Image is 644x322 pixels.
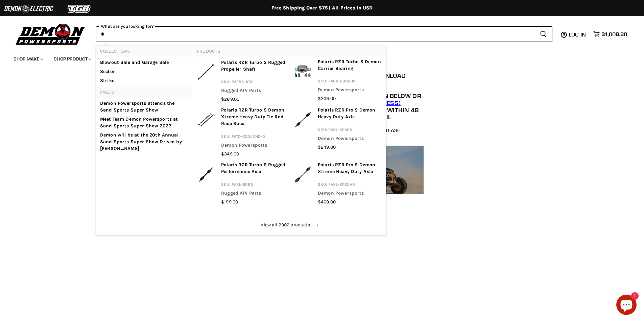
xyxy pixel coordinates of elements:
li: collections: Strike [96,76,192,87]
a: Yamaha Parts [5,97,86,108]
p: Demon Powersports [318,135,382,144]
img: Demon Electric Logo 2 [3,2,54,15]
img: Polaris RZR Turbo S Rugged Propeller Shaft [197,59,216,84]
span: View all 2902 products [261,222,318,228]
p: Demon Powersports [318,86,382,95]
li: products: Polaris RZR Turbo S Rugged Propeller Shaft [193,56,289,105]
a: Polaris RZR Turbo S Demon Carrier Bearing Polaris RZR Turbo S Demon Carrier Bearing SKU: PACB-600... [293,58,382,102]
li: Products [193,46,386,56]
a: Arctic Cat Parts [5,129,86,139]
a: Polaris RZR Pro S Demon Xtreme Heavy Duty Axle Polaris RZR Pro S Demon Xtreme Heavy Duty Axle SKU... [293,162,382,205]
p: SKU: PAXL-6116HD [318,126,382,135]
span: $249.00 [318,144,336,150]
p: Polaris RZR Pro S Demon Xtreme Heavy Duty Axle [318,162,382,177]
p: Demon Powersports [318,190,382,199]
li: pages: Demon Powersports attends the Sand Sports Super Show [96,97,192,115]
a: Honda Parts [5,87,86,97]
span: $469.00 [318,199,336,205]
img: Polaris RZR Pro S Demon Xtreme Heavy Duty Axle [293,162,312,187]
a: Bobcat Parts [5,139,86,150]
form: Product [96,26,552,42]
li: collections: Sector [96,67,192,76]
div: Pages [96,87,192,155]
p: Polaris RZR Turbo S Rugged Propeller Shaft [221,59,285,75]
a: Kawasaki Brute Force Parts [86,145,167,161]
img: Polaris RZR Pro S Demon Heavy Duty Axle [293,107,312,132]
span: Log in [569,31,586,38]
p: Rugged ATV Parts [221,87,285,96]
span: $1,008.80 [601,31,627,38]
button: Search [534,26,552,42]
a: Segway Parts [5,197,86,208]
li: products: Polaris RZR Pro S Demon Heavy Duty Axle [289,105,386,153]
ul: Main menu [8,49,625,66]
li: collections: Blowout Sale and Garage Sale [96,56,192,67]
img: Polaris RZR Turbo S Rugged Performance Axle [197,162,216,187]
a: Demon will be at the 20th Annual Sand Sports Super Show Driven by [PERSON_NAME] [100,132,188,152]
inbox-online-store-chat: Shopify online store chat [614,295,639,317]
p: SKU: PATD-6004XHD-D [221,133,285,142]
a: Polaris RZR Turbo S Rugged Performance Axle Polaris RZR Turbo S Rugged Performance Axle SKU: PAXL... [197,162,285,205]
a: Meet Team Demon Powersports at Sand Sports Super Show 2022 [100,116,188,129]
a: Blowout Sale and Garage Sale [100,59,188,66]
p: Polaris RZR Turbo S Rugged Performance Axle [221,162,285,177]
img: TGB Logo 2 [54,2,105,15]
a: Polaris RZR Turbo S Rugged Propeller Shaft Polaris RZR Turbo S Rugged Propeller Shaft SKU: PAPRS-... [197,59,285,103]
a: Kawasaki Mule Parts [86,124,167,134]
a: Kubota Parts [5,176,86,187]
a: Kawasaki Parts [5,108,86,118]
a: View all 2902 products [197,218,382,232]
span: $209.00 [318,96,336,101]
li: Pages [96,87,192,97]
li: products: Polaris RZR Turbo S Demon Carrier Bearing [289,56,386,104]
p: SKU: PACB-6002HD [318,78,382,86]
p: SKU: PAXL-6083 [221,181,285,190]
a: Log in [566,31,590,38]
li: products: Polaris RZR Turbo S Demon Xtreme Heavy Duty Tie Rod Race Spec [193,105,289,159]
a: CF Moto Parts [5,118,86,129]
a: Shop Make [8,52,47,66]
a: SHOP ALL [5,229,86,239]
p: SKU: PAPRS-1031 [221,78,285,87]
p: Polaris RZR Pro S Demon Heavy Duty Axle [318,107,382,122]
li: products: Polaris RZR Pro S Demon Xtreme Heavy Duty Axle [289,159,386,208]
div: View All [197,218,382,232]
span: $199.00 [221,199,238,205]
a: Universal [5,218,86,229]
a: Argo [5,208,86,218]
a: Polaris RZR Pro S Demon Heavy Duty Axle Polaris RZR Pro S Demon Heavy Duty Axle SKU: PAXL-6116HD ... [293,107,382,151]
li: pages: Demon will be at the 20th Annual Sand Sports Super Show Driven by Nitto Tire [96,130,192,155]
a: Kawasaki KRX 1000 Parts [86,108,167,124]
a: Demon Powersports attends the Sand Sports Super Show [100,100,188,114]
p: SKU: PAXL-6116XHD [318,181,382,190]
a: [PERSON_NAME] Deere Parts [5,160,86,176]
span: $289.00 [221,96,239,102]
p: Demon Powersports [221,142,285,151]
a: Hisun Parts [5,150,86,160]
div: Collections [96,46,192,87]
a: Sector [100,68,188,75]
a: Polaris Parts [5,66,86,76]
a: Suzuki Parts [5,187,86,197]
a: Can-Am Parts [5,76,86,87]
a: Shop Product [49,52,95,66]
img: Polaris RZR Turbo S Demon Carrier Bearing [293,58,312,83]
img: Polaris RZR Turbo S Demon Xtreme Heavy Duty Tie Rod Race Spec [197,107,216,132]
img: Demon Powersports [14,22,88,46]
a: Kawasaki Teryx Parts [86,134,167,145]
li: products: Polaris RZR Turbo S Rugged Performance Axle [193,159,289,207]
span: $349.00 [221,151,239,157]
p: Rugged ATV Parts [221,190,285,199]
a: $1,008.80 [590,29,630,39]
p: Polaris RZR Turbo S Demon Xtreme Heavy Duty Tie Rod Race Spec [221,107,285,129]
div: Products [193,46,386,215]
li: pages: Meet Team Demon Powersports at Sand Sports Super Show 2022 [96,115,192,130]
li: Collections [96,46,192,56]
a: Strike [100,77,188,84]
input: When autocomplete results are available use up and down arrows to review and enter to select [96,26,534,42]
a: Polaris RZR Turbo S Demon Xtreme Heavy Duty Tie Rod Race Spec Polaris RZR Turbo S Demon Xtreme He... [197,107,285,157]
p: Polaris RZR Turbo S Demon Carrier Bearing [318,58,382,74]
div: Free Shipping Over $75 | All Prices In USD [52,5,593,11]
